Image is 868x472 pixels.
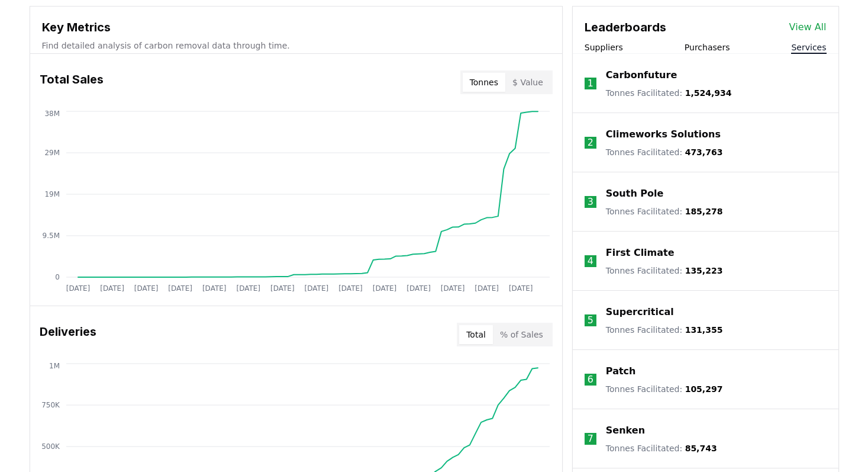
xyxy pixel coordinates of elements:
[685,88,732,98] span: 1,524,934
[493,325,550,344] button: % of Sales
[588,373,593,387] p: 6
[606,423,645,438] a: Senken
[606,187,664,201] a: South Pole
[606,206,723,217] p: Tonnes Facilitated :
[685,384,723,394] span: 105,297
[270,284,295,293] tspan: [DATE]
[55,273,60,281] tspan: 0
[66,284,90,293] tspan: [DATE]
[134,284,158,293] tspan: [DATE]
[606,364,636,378] a: Patch
[685,41,730,53] button: Purchasers
[606,68,677,82] a: Carbonfuture
[585,41,623,53] button: Suppliers
[588,313,593,327] p: 5
[41,401,60,409] tspan: 750K
[588,195,593,209] p: 3
[406,284,431,293] tspan: [DATE]
[588,136,593,150] p: 2
[44,149,60,157] tspan: 29M
[40,323,96,346] h3: Deliveries
[338,284,363,293] tspan: [DATE]
[606,442,717,454] p: Tonnes Facilitated :
[372,284,396,293] tspan: [DATE]
[606,127,721,142] a: Climeworks Solutions
[606,324,723,336] p: Tonnes Facilitated :
[606,146,723,158] p: Tonnes Facilitated :
[606,265,723,277] p: Tonnes Facilitated :
[508,284,533,293] tspan: [DATE]
[463,73,505,92] button: Tonnes
[236,284,260,293] tspan: [DATE]
[505,73,550,92] button: $ Value
[606,246,675,260] a: First Climate
[168,284,192,293] tspan: [DATE]
[42,232,59,240] tspan: 9.5M
[789,20,827,34] a: View All
[459,325,493,344] button: Total
[791,41,826,53] button: Services
[44,190,60,198] tspan: 19M
[202,284,226,293] tspan: [DATE]
[304,284,328,293] tspan: [DATE]
[588,76,593,91] p: 1
[41,442,60,451] tspan: 500K
[685,444,717,453] span: 85,743
[475,284,499,293] tspan: [DATE]
[685,266,723,275] span: 135,223
[606,87,732,99] p: Tonnes Facilitated :
[42,18,550,36] h3: Key Metrics
[606,383,723,395] p: Tonnes Facilitated :
[440,284,464,293] tspan: [DATE]
[100,284,124,293] tspan: [DATE]
[585,18,666,36] h3: Leaderboards
[685,207,723,216] span: 185,278
[685,147,723,157] span: 473,763
[588,254,593,268] p: 4
[44,110,60,118] tspan: 38M
[42,40,550,52] p: Find detailed analysis of carbon removal data through time.
[606,305,674,319] a: Supercritical
[49,362,60,370] tspan: 1M
[685,325,723,335] span: 131,355
[40,70,104,94] h3: Total Sales
[588,432,593,446] p: 7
